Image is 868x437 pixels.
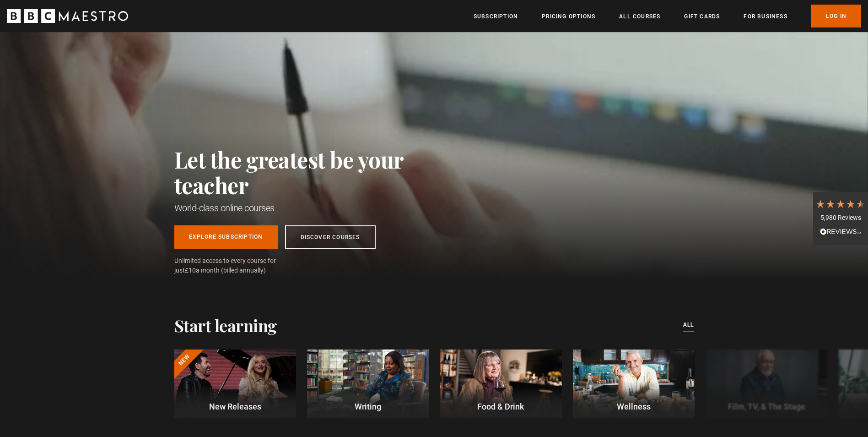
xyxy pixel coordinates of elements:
[174,225,278,249] a: Explore Subscription
[474,12,518,21] a: Subscription
[285,225,376,249] a: Discover Courses
[820,228,861,235] img: REVIEWS.io
[174,316,277,335] h2: Start learning
[573,350,695,418] a: Wellness
[815,227,866,238] div: Read All Reviews
[440,350,561,418] a: Food & Drink
[474,5,861,27] nav: Primary
[7,9,128,23] svg: BBC Maestro
[185,267,196,274] span: £10
[811,5,861,27] a: Log In
[307,350,429,418] a: Writing
[619,12,660,21] a: All Courses
[815,199,866,209] div: 4.7 Stars
[684,12,720,21] a: Gift Cards
[542,12,595,21] a: Pricing Options
[174,202,444,214] h1: World-class online courses
[744,12,787,21] a: For business
[174,256,298,275] span: Unlimited access to every course for just a month (billed annually)
[813,192,868,245] div: 5,980 ReviewsRead All Reviews
[815,213,866,223] div: 5,980 Reviews
[174,147,444,198] h2: Let the greatest be your teacher
[174,350,296,418] a: New New Releases
[706,350,827,418] a: Film, TV, & The Stage
[683,320,694,330] a: All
